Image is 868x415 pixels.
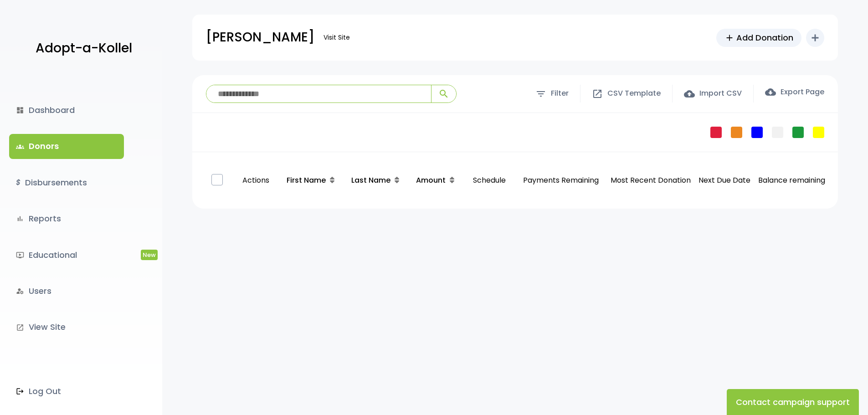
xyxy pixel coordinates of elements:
[716,29,801,47] a: addAdd Donation
[16,287,24,295] i: manage_accounts
[699,87,742,100] span: Import CSV
[16,106,24,114] i: dashboard
[810,32,821,43] i: add
[9,98,124,123] a: dashboardDashboard
[9,206,124,231] a: bar_chartReports
[765,87,824,97] label: Export Page
[467,165,511,196] p: Schedule
[141,250,158,260] span: New
[31,26,132,71] a: Adopt-a-Kollel
[9,379,124,404] a: Log Out
[9,243,124,267] a: ondemand_videoEducationalNew
[319,29,354,46] a: Visit Site
[765,87,776,97] span: cloud_download
[431,85,456,102] button: search
[36,37,132,60] p: Adopt-a-Kollel
[9,279,124,303] a: manage_accountsUsers
[758,174,825,187] p: Balance remaining
[684,88,695,99] span: cloud_upload
[287,175,326,185] span: First Name
[9,134,124,159] a: groupsDonors
[698,174,751,187] p: Next Due Date
[551,87,569,100] span: Filter
[592,88,603,99] span: open_in_new
[724,33,734,43] span: add
[16,323,24,332] i: launch
[16,176,21,190] i: $
[16,143,24,151] span: groups
[727,389,859,415] button: Contact campaign support
[535,88,546,99] span: filter_list
[806,29,824,47] button: add
[736,31,793,44] span: Add Donation
[519,165,603,196] p: Payments Remaining
[438,88,449,99] span: search
[416,175,446,185] span: Amount
[9,170,124,195] a: $Disbursements
[16,251,24,259] i: ondemand_video
[607,87,661,100] span: CSV Template
[236,165,275,196] p: Actions
[351,175,390,185] span: Last Name
[16,215,24,223] i: bar_chart
[611,174,691,187] p: Most Recent Donation
[206,26,314,49] p: [PERSON_NAME]
[9,315,124,339] a: launchView Site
